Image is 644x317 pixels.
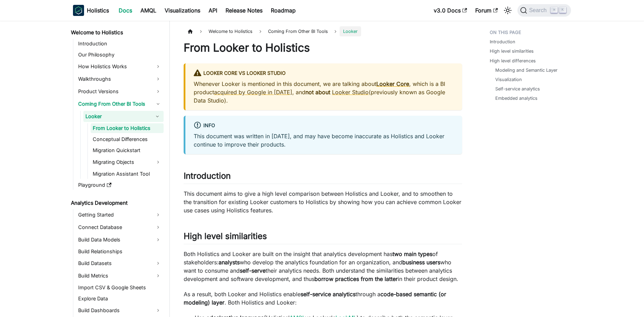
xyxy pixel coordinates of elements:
[76,98,164,109] a: Coming From Other BI Tools
[91,157,164,168] a: Migrating Objects
[76,234,164,245] a: Build Data Models
[73,5,109,16] a: HolisticsHolistics
[184,41,462,55] h1: From Looker to Holistics
[114,5,136,16] a: Docs
[76,283,164,292] a: Import CSV & Google Sheets
[402,259,440,266] strong: business users
[517,4,571,17] button: Search (Command+K)
[91,169,164,179] a: Migration Assistant Tool
[76,73,164,85] a: Walkthroughs
[240,267,266,274] strong: self-serve
[490,58,536,64] a: High level differences
[76,294,164,303] a: Explore Data
[332,89,369,96] a: Looker Studio
[559,7,566,13] kbd: K
[66,21,170,317] nav: Docs sidebar
[205,26,256,36] span: Welcome to Holistics
[214,89,292,96] a: acquired by Google in [DATE]
[219,259,240,266] strong: analysts
[91,146,164,155] a: Migration Quickstart
[76,258,164,269] a: Build Datasets
[376,80,409,87] a: Looker Core
[76,180,164,190] a: Playground
[73,5,84,16] img: Holistics
[551,7,558,13] kbd: ⌘
[76,247,164,256] a: Build Relationships
[221,5,267,16] a: Release Notes
[495,76,522,83] a: Visualization
[184,291,446,306] strong: code-based semantic (or modeling) layer
[69,28,164,37] a: Welcome to Holistics
[267,5,300,16] a: Roadmap
[393,250,432,257] strong: two main types
[184,190,462,214] p: This document aims to give a high level comparison between Holistics and Looker, and to smoothen ...
[184,26,197,36] a: Home page
[76,209,164,220] a: Getting Started
[91,123,164,133] a: From Looker to Holistics
[194,132,454,149] p: This document was written in [DATE], and may have become inaccurate as Holistics and Looker conti...
[194,121,454,130] div: info
[265,26,331,36] span: Coming From Other BI Tools
[184,171,462,184] h2: Introduction
[69,198,164,208] a: Analytics Development
[502,5,513,16] button: Switch between dark and light mode (currently light mode)
[490,38,515,45] a: Introduction
[495,67,558,73] a: Modeling and Semantic Layer
[76,50,164,60] a: Our Philosophy
[204,5,221,16] a: API
[76,39,164,49] a: Introduction
[76,305,164,316] a: Build Dashboards
[91,134,164,144] a: Conceptual Differences
[184,250,462,283] p: Both Holistics and Looker are built on the insight that analytics development has of stakeholders...
[184,231,462,244] h2: High level similarities
[184,26,462,36] nav: Breadcrumbs
[301,291,356,298] strong: self-service analytics
[76,86,164,97] a: Product Versions
[430,5,471,16] a: v3.0 Docs
[136,5,160,16] a: AMQL
[76,270,164,281] a: Build Metrics
[184,290,462,307] p: As a result, both Looker and Holistics enable through a . Both Holistics and Looker:
[194,80,454,105] p: Whenever Looker is mentioned in this document, we are talking about , which is a BI product , and...
[151,111,164,122] button: Collapse sidebar category 'Looker'
[495,86,540,92] a: Self-service analytics
[490,48,534,54] a: High level similarities
[305,89,330,96] strong: not about
[87,6,109,15] b: Holistics
[76,61,164,72] a: How Holistics Works
[76,222,164,233] a: Connect Database
[160,5,204,16] a: Visualizations
[471,5,502,16] a: Forum
[314,275,398,282] strong: borrow practices from the latter
[527,7,551,14] span: Search
[495,95,537,102] a: Embedded analytics
[83,111,151,122] a: Looker
[340,26,361,36] span: Looker
[194,69,454,78] div: Looker Core vs Looker Studio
